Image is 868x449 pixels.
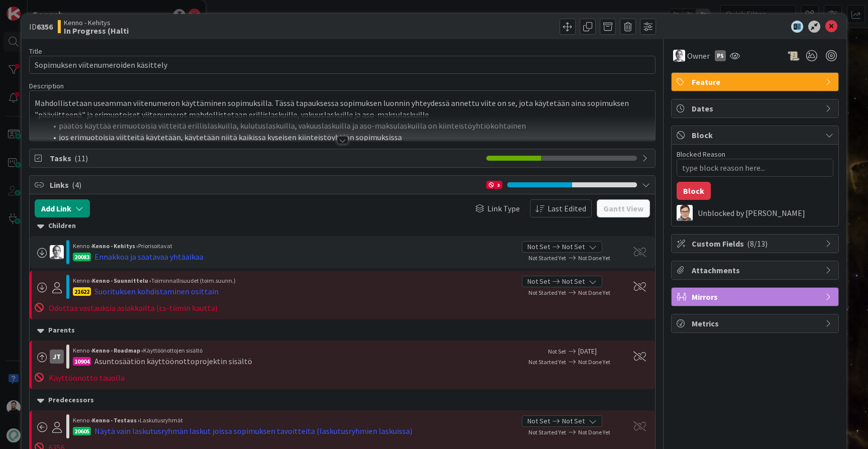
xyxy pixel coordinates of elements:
[37,220,647,232] div: Children
[35,199,90,217] button: Add Link
[94,251,203,263] div: Ennakkoa ja saatavaa yhtäaikaa
[715,50,726,61] div: PS
[527,242,550,252] span: Not Set
[49,373,125,383] span: Käyttöönotto tauolla
[92,347,143,354] b: Kenno - Roadmap ›
[29,81,64,90] span: Description
[530,199,592,217] button: Last Edited
[73,427,91,435] div: 20605
[673,50,685,62] img: PH
[37,395,647,406] div: Predecessors
[487,202,520,214] span: Link Type
[687,50,710,62] span: Owner
[677,182,711,200] button: Block
[578,289,610,296] span: Not Done Yet
[138,242,172,250] span: Priorisoitavat
[73,416,92,424] span: Kenno ›
[94,355,252,367] div: Asuntosäätiön käyttöönottoprojektin sisältö
[692,129,820,141] span: Block
[73,242,92,250] span: Kenno ›
[143,347,202,354] span: Käyttöönottojen sisältö
[92,242,138,250] b: Kenno - Kehitys ›
[94,285,219,297] div: Suorituksen kohdistaminen osittain
[692,264,820,276] span: Attachments
[92,416,140,424] b: Kenno - Testaus ›
[562,276,585,287] span: Not Set
[50,350,64,364] div: JT
[692,102,820,115] span: Dates
[151,277,236,284] span: Toiminnallisuudet (toim.suunn.)
[548,202,586,214] span: Last Edited
[527,416,550,426] span: Not Set
[73,347,92,354] span: Kenno ›
[698,208,833,217] div: Unblocked by [PERSON_NAME]
[73,253,91,261] div: 20083
[548,348,566,355] span: Not Set
[692,317,820,329] span: Metrics
[92,277,151,284] b: Kenno - Suunnittelu ›
[578,346,622,357] span: [DATE]
[37,22,53,32] b: 6356
[578,428,610,436] span: Not Done Yet
[528,358,566,366] span: Not Started Yet
[578,358,610,366] span: Not Done Yet
[527,276,550,287] span: Not Set
[528,289,566,296] span: Not Started Yet
[597,199,650,217] button: Gantt View
[64,19,129,27] span: Kenno - Kehitys
[64,27,129,35] b: In Progress (Halti
[29,21,53,33] span: ID
[486,181,502,189] div: 3
[528,254,566,262] span: Not Started Yet
[562,416,585,426] span: Not Set
[72,180,81,190] span: ( 4 )
[578,254,610,262] span: Not Done Yet
[74,153,88,163] span: ( 11 )
[677,205,693,221] img: SM
[35,97,650,120] p: Mahdollistetaan useamman viitenumeron käyttäminen sopimuksilla. Tässä tapauksessa sopimuksen luon...
[692,291,820,303] span: Mirrors
[528,428,566,436] span: Not Started Yet
[73,277,92,284] span: Kenno ›
[692,238,820,250] span: Custom Fields
[73,357,91,366] div: 10904
[747,239,768,249] span: ( 8/13 )
[49,303,218,313] span: Odottaa vastauksia asiakkailta (cs-tiimin kautta)
[140,416,183,424] span: Laskutusryhmät
[692,76,820,88] span: Feature
[50,152,481,164] span: Tasks
[73,287,91,296] div: 21622
[37,325,647,336] div: Parents
[50,179,481,191] span: Links
[677,150,725,159] label: Blocked Reason
[29,47,42,56] label: Title
[29,56,656,74] input: type card name here...
[94,425,412,437] div: Näytä vain laskutusryhmän laskut joissa sopimuksen tavoitteita (laskutusryhmien laskuissa)
[50,245,64,259] img: PH
[562,242,585,252] span: Not Set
